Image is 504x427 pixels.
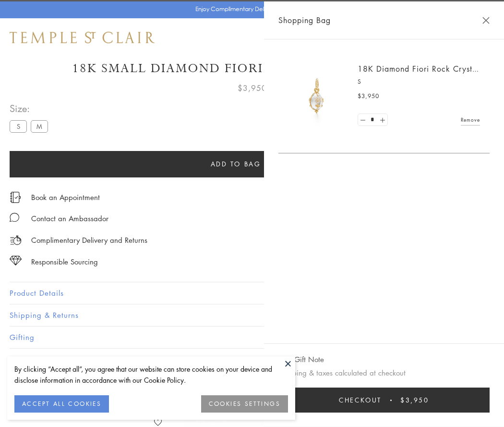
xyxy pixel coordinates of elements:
span: $3,950 [238,82,267,94]
button: Shipping & Returns [10,304,494,326]
img: icon_delivery.svg [10,234,22,246]
img: MessageIcon-01_2.svg [10,213,19,222]
label: S [10,120,27,132]
a: Set quantity to 0 [358,114,368,126]
a: Set quantity to 2 [377,114,387,126]
a: Book an Appointment [31,192,100,202]
img: icon_appointment.svg [10,192,21,203]
div: Contact an Ambassador [31,213,108,225]
img: Temple St. Clair [10,32,155,43]
label: M [31,120,48,132]
p: S [358,77,480,87]
button: Checkout $3,950 [278,388,490,413]
button: COOKIES SETTINGS [201,395,288,413]
p: Shipping & taxes calculated at checkout [278,367,490,379]
span: Shopping Bag [278,14,331,26]
p: Complimentary Delivery and Returns [31,234,147,246]
span: $3,950 [358,91,379,101]
button: Product Details [10,282,494,304]
button: Close Shopping Bag [482,17,490,24]
img: P51889-E11FIORI [288,67,346,125]
button: Gifting [10,327,494,348]
div: By clicking “Accept all”, you agree that our website can store cookies on your device and disclos... [14,364,288,386]
span: Size: [10,100,52,116]
a: Remove [461,114,480,125]
span: Checkout [339,395,382,405]
button: ACCEPT ALL COOKIES [14,395,109,413]
button: Add Gift Note [278,353,324,365]
div: Responsible Sourcing [31,256,98,268]
h1: 18K Small Diamond Fiori Rock Crystal Amulet [10,60,494,77]
span: $3,950 [400,395,429,405]
p: Enjoy Complimentary Delivery & Returns [195,4,304,14]
img: icon_sourcing.svg [10,256,22,265]
button: Add to bag [10,151,462,177]
span: Add to bag [211,159,261,169]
